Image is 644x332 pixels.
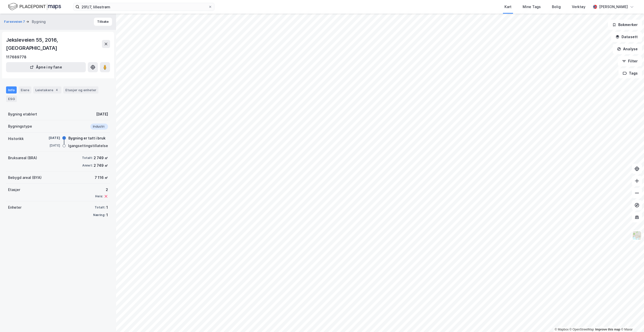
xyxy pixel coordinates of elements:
div: Etasjer og enheter [65,88,96,92]
div: 1 [106,212,108,218]
div: Verktøy [572,4,585,10]
div: Næring: [93,213,105,217]
button: Åpne i ny fane [6,62,86,72]
div: [DATE] [40,143,60,148]
a: Mapbox [555,328,569,331]
div: Kart [504,4,512,10]
div: Etasjer [8,187,20,193]
div: 4 [54,87,59,92]
button: Tilbake [94,18,112,26]
div: Eiere [19,86,31,93]
div: Bygning er tatt i bruk [68,135,105,141]
div: 117689778 [6,54,26,60]
div: Info [6,86,17,93]
div: Kontrollprogram for chat [619,308,644,332]
div: Bolig [552,4,561,10]
a: OpenStreetMap [570,328,594,331]
div: Leietakere [33,86,61,93]
a: Improve this map [595,328,620,331]
div: Heis: [95,194,103,198]
div: Bygning etablert [8,111,37,117]
button: Filter [618,56,642,66]
div: 1 [106,204,108,210]
div: ESG [6,96,17,102]
div: [PERSON_NAME] [599,4,628,10]
iframe: Chat Widget [619,308,644,332]
button: Bokmerker [608,20,642,30]
div: Enheter [8,204,21,210]
div: Bruksareal (BRA) [8,155,37,161]
div: 7 116 ㎡ [95,175,108,181]
div: 2 [95,187,108,193]
input: Søk på adresse, matrikkel, gårdeiere, leietakere eller personer [79,3,208,11]
img: Z [632,231,642,240]
div: 2 749 ㎡ [94,162,108,169]
div: Annet: [82,163,93,168]
div: Bygningstype [8,123,32,129]
button: Analyse [613,44,642,54]
button: Farexveien 7 [4,19,26,24]
div: 2 749 ㎡ [94,155,108,161]
div: Igangsettingstillatelse [68,143,108,149]
button: Datasett [611,32,642,42]
div: Bygning [32,19,46,25]
div: Mine Tags [523,4,541,10]
div: [DATE] [96,111,108,117]
button: Tags [619,68,642,78]
div: Totalt: [82,156,93,160]
div: [DATE] [40,136,60,140]
div: Totalt: [95,205,105,209]
div: Historikk [8,136,24,142]
div: Jeksleveien 55, 2016, [GEOGRAPHIC_DATA] [6,36,102,52]
div: Bebygd areal (BYA) [8,175,42,181]
img: logo.f888ab2527a4732fd821a326f86c7f29.svg [8,2,61,11]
